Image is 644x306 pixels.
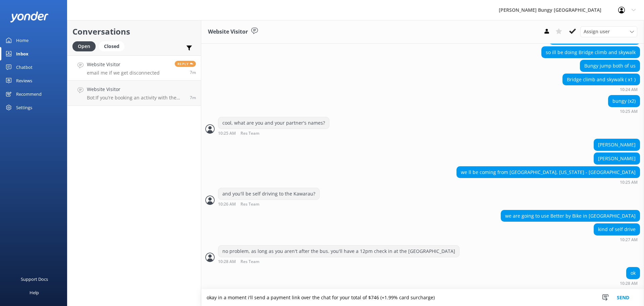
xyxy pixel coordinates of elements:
[594,153,640,164] div: [PERSON_NAME]
[627,267,640,279] div: ok
[542,47,640,58] div: so ill be doing Bridge climb and skywalk
[208,28,248,36] h3: Website Visitor
[99,41,124,51] div: Closed
[594,139,640,150] div: [PERSON_NAME]
[218,188,319,200] div: and you'll be self driving to the Kawarau?
[218,202,236,207] strong: 10:26 AM
[501,210,640,222] div: we are going to use Better by Bike in [GEOGRAPHIC_DATA]
[563,74,640,85] div: Bridge climb and skywalk ( x1 )
[240,202,259,207] span: Res Team
[16,47,29,60] div: Inbox
[457,180,640,184] div: Aug 23 2025 10:25am (UTC +12:00) Pacific/Auckland
[87,95,185,101] p: Bot: If you’re booking an activity with the Free Bungy Bus, the times shown on the website are bu...
[620,281,638,286] strong: 10:28 AM
[218,259,460,264] div: Aug 23 2025 10:28am (UTC +12:00) Pacific/Auckland
[16,34,29,47] div: Home
[457,167,640,178] div: we ll be coming from [GEOGRAPHIC_DATA], [US_STATE] - [GEOGRAPHIC_DATA]
[584,28,610,35] span: Assign user
[72,25,196,38] h2: Conversations
[562,87,640,92] div: Aug 23 2025 10:24am (UTC +12:00) Pacific/Auckland
[610,289,636,306] button: Send
[240,131,259,136] span: Res Team
[67,81,201,106] a: Website VisitorBot:If you’re booking an activity with the Free Bungy Bus, the times shown on the ...
[218,131,236,136] strong: 10:25 AM
[218,202,320,207] div: Aug 23 2025 10:26am (UTC +12:00) Pacific/Auckland
[87,70,160,76] p: email me if we get disconnected
[30,286,39,299] div: Help
[218,260,236,264] strong: 10:28 AM
[99,42,128,50] a: Closed
[87,86,185,93] h4: Website Visitor
[175,61,196,67] span: Reply
[21,272,48,286] div: Support Docs
[16,101,32,114] div: Settings
[218,117,329,129] div: cool, what are you and your partner's names?
[72,42,99,50] a: Open
[201,289,644,306] textarea: okay in a moment i'll send a payment link over the chat for your total of $746 (+1.99% card surch...
[190,95,196,100] span: Aug 23 2025 10:21am (UTC +12:00) Pacific/Auckland
[620,281,640,286] div: Aug 23 2025 10:28am (UTC +12:00) Pacific/Auckland
[218,246,459,257] div: no problem, as long as you aren't after the bus. you'll have a 12pm check in at the [GEOGRAPHIC_D...
[67,55,201,81] a: Website Visitoremail me if we get disconnectedReply7m
[594,224,640,235] div: kind of self drive
[16,60,33,74] div: Chatbot
[190,70,196,75] span: Aug 23 2025 10:22am (UTC +12:00) Pacific/Auckland
[620,88,638,92] strong: 10:24 AM
[620,180,638,184] strong: 10:25 AM
[620,110,638,114] strong: 10:25 AM
[72,41,96,51] div: Open
[240,260,259,264] span: Res Team
[620,238,638,242] strong: 10:27 AM
[608,109,640,114] div: Aug 23 2025 10:25am (UTC +12:00) Pacific/Auckland
[10,11,49,23] img: yonder-white-logo.png
[16,87,42,101] div: Recommend
[580,26,637,37] div: Assign User
[218,131,329,136] div: Aug 23 2025 10:25am (UTC +12:00) Pacific/Auckland
[580,60,640,72] div: Bungy jump both of us
[16,74,32,87] div: Reviews
[594,237,640,242] div: Aug 23 2025 10:27am (UTC +12:00) Pacific/Auckland
[87,61,160,68] h4: Website Visitor
[608,95,640,107] div: bungy (x2)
